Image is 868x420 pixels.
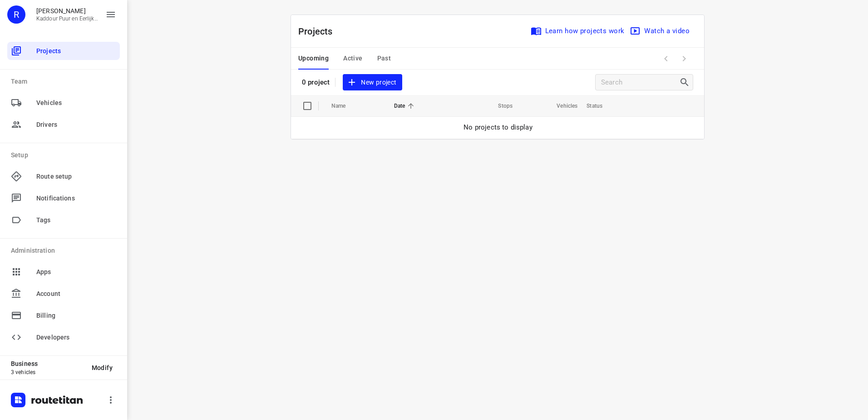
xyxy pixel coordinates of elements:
span: Tags [36,215,116,225]
div: Projects [7,42,120,60]
span: Next Page [675,50,693,68]
span: Upcoming [298,53,329,64]
p: 3 vehicles [11,369,84,375]
input: Search projects [601,75,679,90]
span: New project [348,77,396,88]
span: Billing [36,311,116,320]
span: Status [587,100,614,111]
div: R [7,5,25,24]
div: Account [7,285,120,303]
div: Developers [7,328,120,346]
button: New project [343,74,402,91]
span: Account [36,289,116,299]
span: Developers [36,333,116,342]
div: Tags [7,211,120,229]
div: Notifications [7,189,120,207]
span: Past [377,53,391,64]
span: Date [394,100,417,111]
p: Projects [298,25,340,38]
span: Previous Page [657,50,675,68]
p: Setup [11,150,120,160]
span: Modify [92,364,113,371]
p: Kaddour Puur en Eerlijk Vlees B.V. [36,15,98,22]
div: Drivers [7,115,120,134]
div: Vehicles [7,94,120,112]
span: Notifications [36,194,116,203]
p: 0 project [302,78,330,86]
span: Drivers [36,120,116,130]
span: Apps [36,267,116,277]
span: Stops [486,100,513,111]
p: Administration [11,246,120,255]
span: Projects [36,46,116,56]
span: Vehicles [545,100,577,111]
span: Active [343,53,362,64]
span: Vehicles [36,98,116,108]
div: Route setup [7,167,120,185]
button: Modify [84,360,120,376]
p: Business [11,360,84,367]
p: Team [11,77,120,86]
span: Name [331,100,358,111]
div: Billing [7,306,120,325]
span: Route setup [36,172,116,181]
div: Search [679,77,693,88]
p: Rachid Kaddour [36,7,98,15]
div: Apps [7,263,120,281]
